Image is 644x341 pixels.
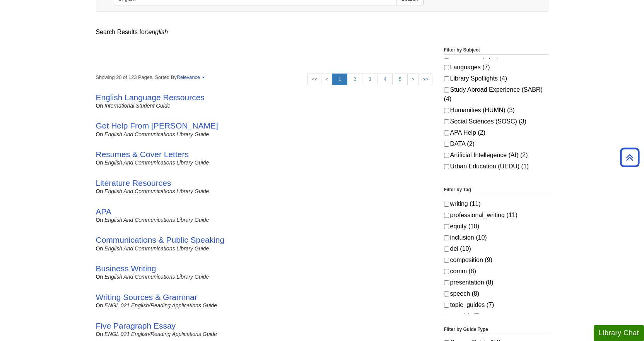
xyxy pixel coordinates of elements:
[377,74,393,85] a: 4
[444,291,449,296] input: speech (8)
[594,325,644,341] button: Library Chat
[96,74,432,81] strong: Showing 20 of 123 Pages, Sorted By
[444,186,548,194] legend: Filter by Tag
[392,74,408,85] a: 5
[617,152,642,163] a: Back to Top
[444,130,449,135] input: APA Help (2)
[104,188,209,194] a: English and Communications Library Guide
[444,173,548,182] label: History (HIST) (1)
[96,27,548,37] div: Search Results for:
[104,245,209,252] a: English and Communications Library Guide
[104,131,209,137] a: English and Communications Library Guide
[96,274,103,280] span: on
[444,235,449,240] input: inclusion (10)
[444,280,449,285] input: presentation (8)
[444,153,449,158] input: Artificial Intellegence (AI) (2)
[444,303,449,308] input: topic_guides (7)
[444,326,548,334] legend: Filter by Guide Type
[96,178,171,187] a: Literature Resources
[444,222,548,231] label: equity (10)
[444,233,548,242] label: inclusion (10)
[149,29,168,35] em: english
[347,74,362,85] a: 2
[444,139,548,149] label: DATA (2)
[444,74,548,83] label: Library Spotlights (4)
[96,293,197,302] a: Writing Sources & Grammar
[444,199,548,209] label: writing (11)
[332,74,347,85] a: 1
[444,117,548,126] label: Social Sciences (SOSC) (3)
[444,65,449,70] input: Languages (7)
[444,162,548,171] label: Urban Education (UEDU) (1)
[96,121,218,130] a: Get Help From [PERSON_NAME]
[444,211,548,220] label: professional_writing (11)
[444,213,449,218] input: professional_writing (11)
[444,63,548,72] label: Languages (7)
[444,300,548,310] label: topic_guides (7)
[96,235,225,244] a: Communications & Public Speaking
[104,103,170,109] a: International Student Guide
[444,314,449,319] input: spanish (7)
[444,258,449,263] input: composition (9)
[362,74,378,85] a: 3
[96,302,103,308] span: on
[444,312,548,321] label: spanish (7)
[418,74,432,85] a: >>
[444,85,548,104] label: Study Abroad Experience (SABR) (4)
[96,331,103,337] span: on
[444,289,548,298] label: speech (8)
[444,202,449,207] input: writing (11)
[96,150,189,159] a: Resumes & Cover Letters
[444,142,449,147] input: DATA (2)
[307,74,432,85] ul: Search Pagination
[96,207,111,216] a: APA
[444,255,548,265] label: composition (9)
[96,188,103,194] span: on
[104,274,209,280] a: English and Communications Library Guide
[96,217,103,223] span: on
[177,74,204,80] a: Relevance
[444,247,449,252] input: dei (10)
[104,302,217,308] a: ENGL 021 English/Reading Applications Guide
[444,128,548,137] label: APA Help (2)
[96,321,176,330] a: Five Paragraph Essay
[96,103,103,109] span: on
[444,46,548,55] legend: Filter by Subject
[444,87,449,93] input: Study Abroad Experience (SABR) (4)
[104,217,209,223] a: English and Communications Library Guide
[444,244,548,254] label: dei (10)
[407,74,419,85] a: >
[104,159,209,166] a: English and Communications Library Guide
[321,74,332,85] a: <
[444,76,449,81] input: Library Spotlights (4)
[96,264,156,273] a: Business Writing
[96,93,205,102] a: English Language Rersources
[444,269,449,274] input: comm (8)
[444,106,548,115] label: Humanities (HUMN) (3)
[444,278,548,287] label: presentation (8)
[444,164,449,169] input: Urban Education (UEDU) (1)
[307,74,321,85] a: <<
[104,331,217,337] a: ENGL 021 English/Reading Applications Guide
[444,119,449,124] input: Social Sciences (SOSC) (3)
[444,151,548,160] label: Artificial Intellegence (AI) (2)
[96,131,103,137] span: on
[444,224,449,229] input: equity (10)
[444,267,548,276] label: comm (8)
[96,159,103,166] span: on
[444,108,449,113] input: Humanities (HUMN) (3)
[96,245,103,252] span: on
